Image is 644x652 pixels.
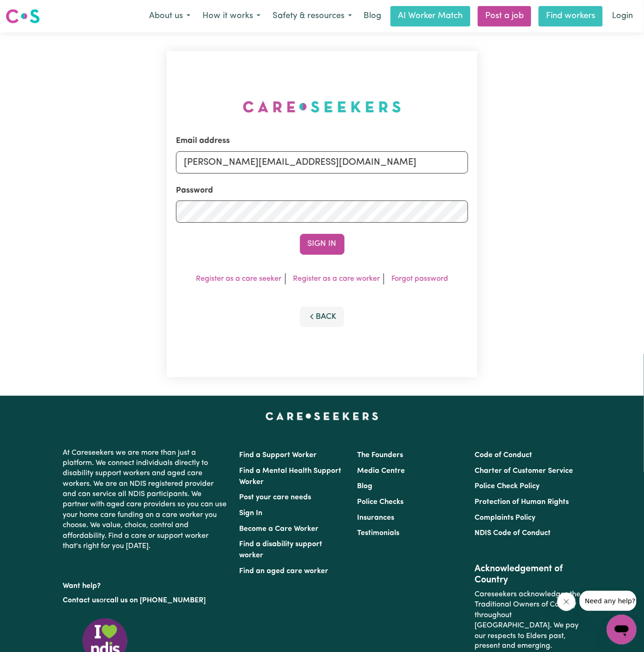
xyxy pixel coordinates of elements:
[475,483,540,490] a: Police Check Policy
[196,275,281,283] a: Register as a care seeker
[475,467,573,475] a: Charter of Customer Service
[267,6,358,26] button: Safety & resources
[579,591,637,611] iframe: Message from company
[391,275,448,283] a: Forgot password
[176,185,213,197] label: Password
[6,8,40,25] img: Careseekers logo
[240,568,329,575] a: Find an aged care worker
[357,514,394,522] a: Insurances
[357,467,405,475] a: Media Centre
[143,6,196,26] button: About us
[240,510,263,517] a: Sign In
[300,234,345,254] button: Sign In
[475,452,532,459] a: Code of Conduct
[557,593,576,611] iframe: Close message
[176,135,230,147] label: Email address
[240,452,317,459] a: Find a Support Worker
[63,577,228,591] p: Want help?
[478,6,531,26] a: Post a job
[390,6,470,26] a: AI Worker Match
[293,275,380,283] a: Register as a care worker
[358,6,387,26] a: Blog
[539,6,603,26] a: Find workers
[475,514,535,522] a: Complaints Policy
[606,6,638,26] a: Login
[240,541,323,559] a: Find a disability support worker
[357,498,403,506] a: Police Checks
[240,525,319,533] a: Become a Care Worker
[475,529,551,537] a: NDIS Code of Conduct
[240,494,312,501] a: Post your care needs
[63,444,228,555] p: At Careseekers we are more than just a platform. We connect individuals directly to disability su...
[357,452,403,459] a: The Founders
[240,467,342,486] a: Find a Mental Health Support Worker
[357,483,372,490] a: Blog
[107,597,206,604] a: call us on [PHONE_NUMBER]
[196,6,267,26] button: How it works
[6,6,40,27] a: Careseekers logo
[266,413,378,420] a: Careseekers home page
[357,529,399,537] a: Testimonials
[475,498,569,506] a: Protection of Human Rights
[63,592,228,609] p: or
[176,151,468,174] input: Email address
[475,563,581,586] h2: Acknowledgement of Country
[607,615,637,645] iframe: Button to launch messaging window
[63,597,100,604] a: Contact us
[300,307,345,327] button: Back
